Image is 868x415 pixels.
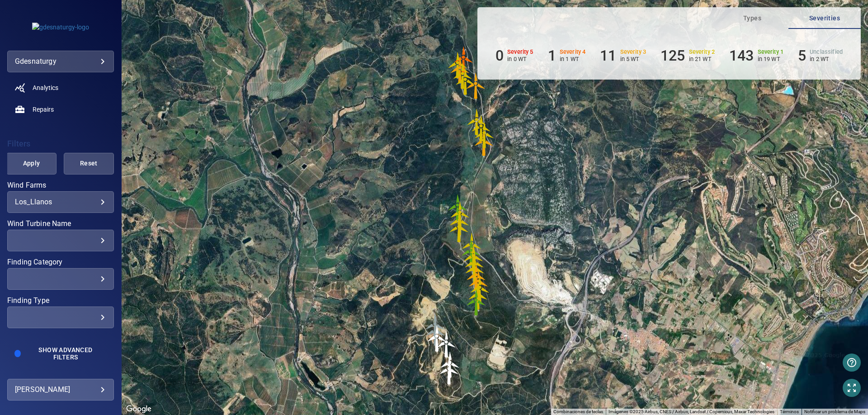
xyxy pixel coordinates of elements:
img: Google [124,403,154,415]
a: Notificar un problema de Maps [804,409,865,414]
div: Los_Llanos [15,198,106,206]
li: Severity 5 [495,47,533,64]
img: windFarmIconCat3.svg [462,72,490,99]
gmp-advanced-marker: T8 [468,115,495,142]
h6: 143 [729,47,754,64]
img: windFarmIconCat2.svg [460,245,487,272]
gmp-advanced-marker: T5 [452,68,479,95]
span: Apply [18,158,45,169]
li: Severity Unclassified [798,47,843,64]
img: windFarmIconCat3.svg [463,264,490,291]
img: windFarmIconCat3.svg [447,57,474,84]
li: Severity 1 [729,47,783,64]
div: gdesnaturgy [7,51,114,72]
img: windFarmIconCat2.svg [465,283,492,310]
li: Severity 4 [548,47,586,64]
gmp-advanced-marker: T12 [447,201,474,228]
img: gdesnaturgy-logo [32,23,89,32]
h6: Severity 3 [620,49,646,55]
h6: 0 [495,47,504,64]
gmp-advanced-marker: T4 [449,62,476,90]
gmp-advanced-marker: T30 [436,358,463,385]
gmp-advanced-marker: T7 [463,108,491,136]
img: windFarmIconCat1.svg [458,239,485,266]
gmp-advanced-marker: T13 [446,209,473,236]
span: Analytics [33,83,58,92]
span: Show Advanced Filters [30,346,101,361]
img: windFarmIconCat3.svg [465,270,492,297]
gmp-advanced-marker: T29 [437,351,464,378]
button: Show Advanced Filters [24,343,107,364]
img: windFarmIconCat1.svg [444,194,472,221]
img: windFarmIconCat2.svg [468,115,495,142]
img: windFarmIconCat2.svg [462,257,489,284]
img: windFarmIconCat2.svg [449,62,476,90]
p: in 1 WT [560,56,586,62]
img: windFarmIcon.svg [433,331,460,358]
h6: Severity 2 [689,49,715,55]
h6: 125 [660,47,685,64]
p: in 2 WT [810,56,843,62]
gmp-advanced-marker: T18 [461,251,488,278]
p: in 19 WT [758,56,784,62]
gmp-advanced-marker: T6 [462,72,490,99]
h6: 1 [548,47,556,64]
gmp-advanced-marker: T22 [467,276,494,303]
img: windFarmIconCat2.svg [471,122,498,149]
img: windFarmIconCat2.svg [447,201,474,228]
p: in 5 WT [620,56,646,62]
label: Finding Category [7,259,114,266]
h4: Filters [7,139,114,148]
img: windFarmIcon.svg [437,351,464,378]
gmp-advanced-marker: T9 [471,122,498,149]
a: repairs noActive [7,99,114,120]
button: Reset [64,153,114,174]
gmp-advanced-marker: T3 [447,57,474,84]
img: windFarmIconCat2.svg [444,52,472,79]
div: Finding Type [7,307,114,328]
button: Combinaciones de teclas [553,409,603,415]
span: Imágenes ©2025 Airbus, CNES / Airbus, Landsat / Copernicus, Maxar Technologies [609,409,774,414]
a: Abre esta zona en Google Maps (se abre en una nueva ventana) [124,403,154,415]
div: [PERSON_NAME] [15,382,106,397]
gmp-advanced-marker: T27 [424,325,451,352]
gmp-advanced-marker: T25 [422,313,449,340]
img: windFarmIconCat4.svg [450,46,477,73]
label: Finding Type [7,297,114,304]
img: windFarmIconUnclassified.svg [422,319,449,346]
p: in 0 WT [507,56,533,62]
gmp-advanced-marker: T24 [463,289,490,316]
h6: Unclassified [810,49,843,55]
gmp-advanced-marker: T14 [446,216,473,243]
img: windFarmIconCat2.svg [461,251,488,278]
img: windFarmIcon.svg [436,358,463,385]
gmp-advanced-marker: T19 [462,257,489,284]
li: Severity 3 [600,47,646,64]
img: windFarmIconCat2.svg [463,108,491,136]
img: windFarmIconUnclassified.svg [422,313,449,340]
h6: Severity 1 [758,49,784,55]
div: Wind Farms [7,191,114,213]
img: windFarmIconCat2.svg [467,276,494,303]
gmp-advanced-marker: T28 [433,331,460,358]
h6: Severity 5 [507,49,533,55]
gmp-advanced-marker: T2 [444,52,472,79]
gmp-advanced-marker: T21 [465,270,492,297]
img: windFarmIconCat2.svg [452,68,479,95]
div: Wind Turbine Name [7,230,114,251]
gmp-advanced-marker: T20 [463,264,490,291]
label: Wind Turbine Name [7,220,114,227]
img: windFarmIconCat2.svg [458,232,486,259]
label: Wind Farms [7,182,114,189]
p: in 21 WT [689,56,715,62]
gmp-advanced-marker: T23 [465,283,492,310]
div: gdesnaturgy [15,54,106,69]
span: Severities [794,13,855,24]
gmp-advanced-marker: T11 [444,194,472,221]
gmp-advanced-marker: T26 [422,319,449,346]
button: Apply [6,153,57,174]
a: Términos (se abre en una nueva pestaña) [780,409,799,414]
img: windFarmIconCat1.svg [463,289,490,316]
span: Reset [75,158,103,169]
div: Finding Category [7,268,114,290]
